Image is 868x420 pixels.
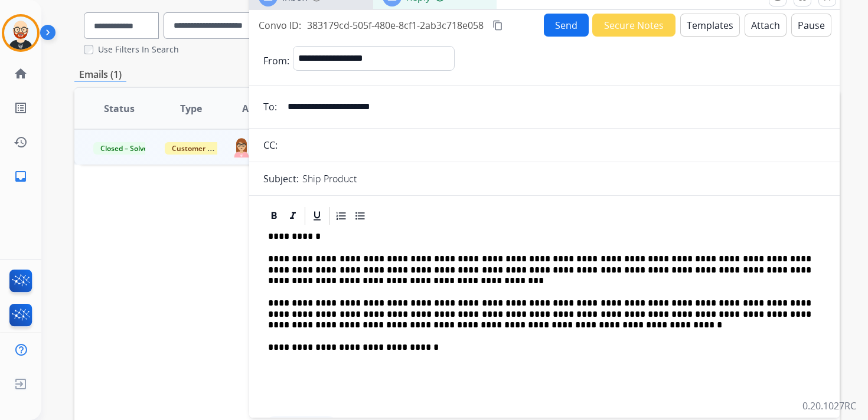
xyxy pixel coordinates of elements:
img: agent-avatar [232,137,251,157]
div: Bold [265,207,283,225]
p: Subject: [263,172,299,186]
p: Emails (1) [74,67,126,82]
span: Type [180,101,202,116]
button: Attach [745,14,787,37]
p: From: [263,54,289,68]
span: Customer Support [165,142,242,155]
mat-icon: inbox [14,169,28,183]
mat-icon: content_copy [492,20,503,31]
p: Ship Product [302,172,357,186]
span: Assignee [242,101,283,116]
p: 0.20.1027RC [802,399,856,413]
button: Send [544,14,589,37]
div: Bullet List [351,207,369,225]
img: avatar [4,17,37,50]
span: Closed – Solved [93,142,159,155]
mat-icon: home [14,67,28,81]
button: Pause [791,14,831,37]
mat-icon: list_alt [14,101,28,115]
span: Status [104,101,135,116]
p: Convo ID: [259,18,301,32]
p: To: [263,100,277,114]
div: Underline [308,207,326,225]
span: 383179cd-505f-480e-8cf1-2ab3c718e058 [307,19,484,32]
mat-icon: history [14,135,28,149]
div: Ordered List [332,207,350,225]
label: Use Filters In Search [98,44,179,55]
button: Templates [680,14,740,37]
button: Secure Notes [592,14,676,37]
div: Italic [284,207,302,225]
p: CC: [263,138,278,152]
